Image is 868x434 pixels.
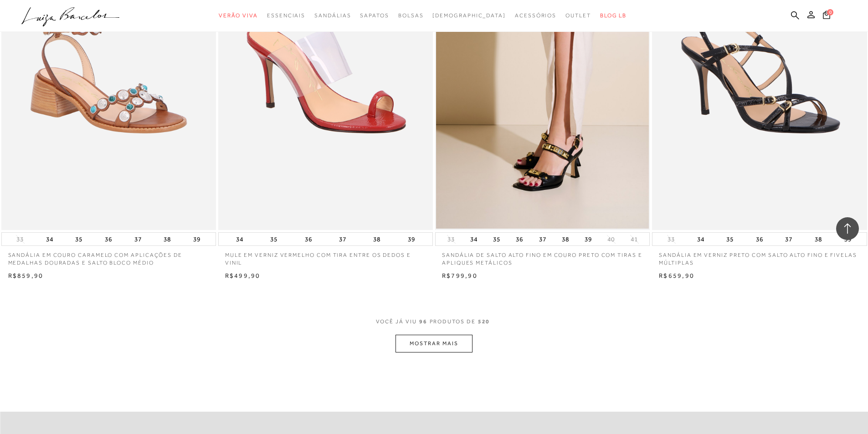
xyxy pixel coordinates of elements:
button: 36 [302,233,315,245]
button: 35 [72,233,85,245]
span: 520 [478,318,490,335]
button: 36 [102,233,115,245]
button: 0 [820,10,833,22]
span: R$799,90 [442,272,478,279]
button: 38 [559,233,572,245]
button: 39 [190,233,203,245]
button: 37 [336,233,349,245]
span: Essenciais [267,12,305,19]
span: R$499,90 [225,272,261,279]
a: BLOG LB [600,7,627,24]
span: [DEMOGRAPHIC_DATA] [432,12,506,19]
span: PRODUTOS DE [430,318,476,326]
button: MOSTRAR MAIS [395,335,472,352]
button: 37 [782,233,795,245]
a: categoryNavScreenReaderText [515,7,556,24]
a: categoryNavScreenReaderText [219,7,258,24]
button: 35 [267,233,280,245]
button: 34 [694,233,707,245]
span: Acessórios [515,12,556,19]
a: categoryNavScreenReaderText [565,7,591,24]
a: SANDÁLIA EM COURO CARAMELO COM APLICAÇÕES DE MEDALHAS DOURADAS E SALTO BLOCO MÉDIO [1,246,216,267]
button: 34 [233,233,246,245]
button: 39 [842,233,854,245]
a: SANDÁLIA DE SALTO ALTO FINO EM COURO PRETO COM TIRAS E APLIQUES METÁLICOS [435,246,650,267]
span: Outlet [565,12,591,19]
button: 34 [467,233,480,245]
span: Sandálias [314,12,351,19]
button: 39 [582,233,595,245]
a: categoryNavScreenReaderText [314,7,351,24]
button: 35 [490,233,503,245]
span: Verão Viva [219,12,258,19]
span: 96 [419,318,427,335]
button: 33 [14,235,26,244]
a: SANDÁLIA EM VERNIZ PRETO COM SALTO ALTO FINO E FIVELAS MÚLTIPLAS [652,246,867,267]
button: 41 [628,235,641,244]
button: 37 [132,233,144,245]
a: categoryNavScreenReaderText [360,7,389,24]
button: 33 [665,235,678,244]
button: 38 [161,233,174,245]
button: 38 [812,233,825,245]
button: 35 [724,233,736,245]
span: Sapatos [360,12,389,19]
button: 40 [605,235,617,244]
button: 34 [43,233,56,245]
span: Bolsas [398,12,424,19]
span: R$659,90 [659,272,694,279]
button: 36 [513,233,526,245]
span: BLOG LB [600,12,627,19]
button: 33 [445,235,457,244]
button: 38 [370,233,383,245]
button: 36 [753,233,766,245]
span: R$859,90 [8,272,44,279]
a: categoryNavScreenReaderText [267,7,305,24]
a: noSubCategoriesText [432,7,506,24]
button: 39 [405,233,418,245]
a: MULE EM VERNIZ VERMELHO COM TIRA ENTRE OS DEDOS E VINIL [218,246,433,267]
span: 0 [827,9,833,15]
a: categoryNavScreenReaderText [398,7,424,24]
button: 37 [536,233,549,245]
span: VOCê JÁ VIU [376,318,417,326]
